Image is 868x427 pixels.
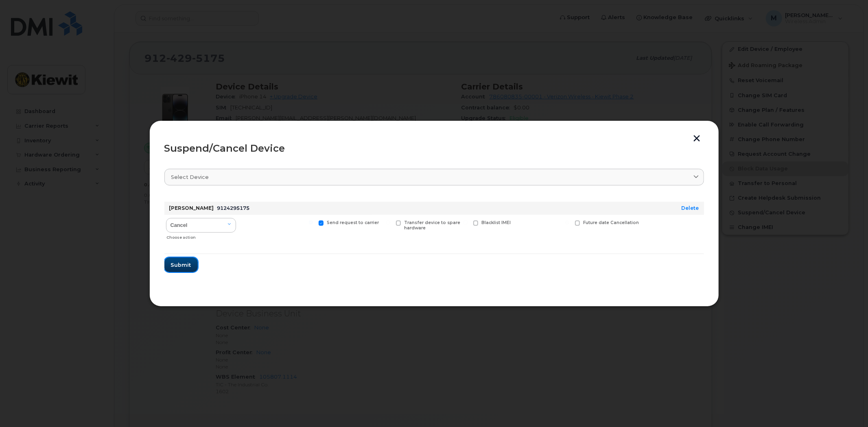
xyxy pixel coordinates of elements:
[171,261,191,269] span: Submit
[565,220,569,224] input: Future date Cancellation
[327,220,379,225] span: Send request to carrier
[833,392,862,421] iframe: Messenger Launcher
[386,220,390,224] input: Transfer device to spare hardware
[309,220,313,224] input: Send request to carrier
[217,205,250,211] span: 9124295175
[164,169,704,185] a: Select device
[169,205,214,211] strong: [PERSON_NAME]
[166,231,236,241] div: Choose action
[682,205,699,211] a: Delete
[164,257,198,272] button: Submit
[481,220,511,225] span: Blacklist IMEI
[404,220,460,231] span: Transfer device to spare hardware
[464,220,468,224] input: Blacklist IMEI
[171,173,209,181] span: Select device
[583,220,639,225] span: Future date Cancellation
[164,144,704,153] div: Suspend/Cancel Device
